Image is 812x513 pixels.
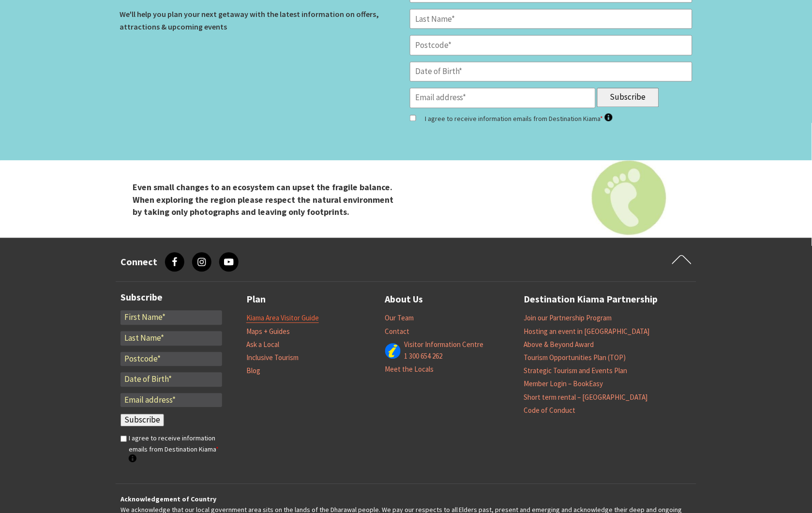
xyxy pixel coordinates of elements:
input: Email address* [120,393,222,408]
a: Member Login – BookEasy [524,379,603,389]
a: Above & Beyond Award [524,340,594,350]
a: Inclusive Tourism [246,353,299,363]
strong: Even small changes to an ecosystem can upset the fragile balance. When exploring the region pleas... [133,182,394,217]
a: Join our Partnership Program [524,314,612,323]
a: Blog [246,366,260,376]
input: Subscribe [597,88,659,107]
input: Last Name* [120,332,222,346]
input: First Name* [120,311,222,325]
a: Strategic Tourism and Events Plan [524,366,627,376]
a: Ask a Local [246,340,279,350]
a: About Us [385,292,423,308]
input: Last Name* [410,9,692,30]
a: Plan [246,292,266,308]
a: Our Team [385,314,414,323]
input: Postcode* [120,352,222,367]
a: Meet the Locals [385,365,434,375]
input: Postcode* [410,35,692,56]
a: Short term rental – [GEOGRAPHIC_DATA] Code of Conduct [524,393,647,416]
a: Visitor Information Centre [405,340,484,350]
a: 1 300 654 262 [405,352,443,362]
a: Hosting an event in [GEOGRAPHIC_DATA] [524,327,649,337]
h3: Connect [120,256,157,268]
strong: Acknowledgement of Country [120,495,216,504]
label: I agree to receive information emails from Destination Kiama [425,112,613,126]
a: Tourism Opportunities Plan (TOP) [524,353,626,363]
a: Contact [385,327,410,337]
label: I agree to receive information emails from Destination Kiama [129,433,222,466]
h3: Subscribe [120,292,222,303]
input: Email address* [410,88,596,108]
a: Maps + Guides [246,327,290,337]
a: Destination Kiama Partnership [524,292,658,308]
input: Subscribe [120,414,164,427]
input: Date of Birth* [410,62,692,82]
a: Kiama Area Visitor Guide [246,314,319,323]
input: Date of Birth* [120,373,222,387]
p: We'll help you plan your next getaway with the latest information on offers, attractions & upcomi... [120,8,402,33]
